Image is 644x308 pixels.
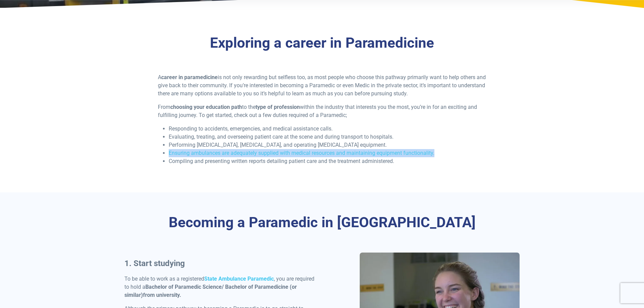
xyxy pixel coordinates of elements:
[158,73,486,98] p: A is not only rewarding but selfless too, as most people who choose this pathway primarily want t...
[169,133,486,141] li: Evaluating, treating, and overseeing patient care at the scene and during transport to hospitals.
[170,104,242,110] strong: choosing your education path
[124,34,520,52] h2: Exploring a career in Paramedicine
[169,149,486,157] li: Ensuring ambulances are adequately supplied with medical resources and maintaining equipment func...
[256,104,300,110] strong: type of profession
[169,157,486,165] li: Compiling and presenting written reports detailing patient care and the treatment administered.
[169,141,486,149] li: Performing [MEDICAL_DATA], [MEDICAL_DATA], and operating [MEDICAL_DATA] equipment.
[124,275,318,299] p: To be able to work as a registered , you are required to hold a
[204,276,274,282] a: State Ambulance Paramedic
[158,103,486,119] p: From to the within the industry that interests you the most, you’re in for an exciting and fulfil...
[124,214,520,231] h2: Becoming a Paramedic in [GEOGRAPHIC_DATA]
[143,292,181,298] strong: from university.
[124,259,185,268] strong: 1. Start studying
[169,125,486,133] li: Responding to accidents, emergencies, and medical assistance calls.
[124,284,297,298] strong: Bachelor of Paramedic Science/ Bachelor of Paramedicine (or similar)
[161,74,218,80] strong: career in paramedicine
